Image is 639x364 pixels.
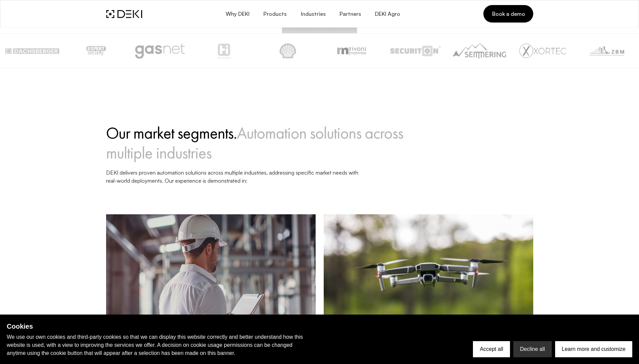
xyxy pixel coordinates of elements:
[516,43,570,59] img: XORTECGREY.png
[388,43,442,59] img: securition.png
[300,11,325,17] span: Industries
[133,43,187,59] img: gasnet.png
[263,11,287,17] span: Products
[375,11,400,17] span: DEKI Agro
[225,11,249,17] span: Why DEKI
[106,123,424,163] h3: Our market segments.
[218,6,256,22] button: Why DEKI
[106,10,142,18] img: DEKI Logo
[555,341,632,357] button: Learn more and customize
[491,10,525,17] span: Book a demo
[332,6,368,22] a: Partners
[7,321,310,331] h2: Cookies
[339,11,361,17] span: Partners
[106,169,365,185] p: DEKI delivers proven automation solutions across multiple industries, addressing specific market ...
[5,43,59,59] img: dachsberger.png
[513,341,552,357] button: Decline all
[483,5,533,23] a: Book a demo
[368,6,407,22] a: DEKI Agro
[452,43,506,59] img: semmering-logo-schwarz.png
[69,43,123,59] img: expert-security.png
[106,214,316,332] img: industrial_automation.mAu5-VNH.jpg
[106,122,404,163] span: Automation solutions across multiple industries
[197,43,251,59] img: hi-systems.png
[256,6,293,22] button: Products
[324,214,533,332] img: drone_automation.BO5K6x7S.jpg
[325,43,379,59] img: matimba.png
[261,43,315,59] img: lucoil.png
[293,6,332,22] button: Industries
[7,333,310,357] p: We use our own cookies and third-party cookies so that we can display this website correctly and ...
[473,341,510,357] button: Accept all
[580,43,634,59] img: zbm.png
